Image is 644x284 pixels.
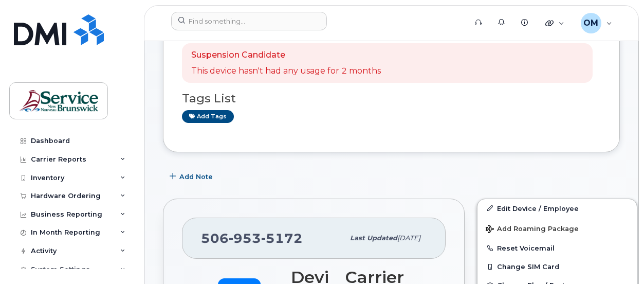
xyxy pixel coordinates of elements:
[350,234,397,242] span: Last updated
[486,225,579,235] span: Add Roaming Package
[477,218,637,239] button: Add Roaming Package
[201,230,303,246] span: 506
[182,110,234,123] a: Add tags
[574,13,619,33] div: Oliveira, Michael (DNRED/MRNDE-DAAF/MAAP)
[261,230,303,246] span: 5172
[229,230,261,246] span: 953
[477,257,637,276] button: Change SIM Card
[538,13,572,33] div: Quicklinks
[583,17,598,29] span: OM
[171,12,327,30] input: Find something...
[163,168,222,186] button: Add Note
[191,49,381,61] p: Suspension Candidate
[477,199,637,218] a: Edit Device / Employee
[191,65,381,77] p: This device hasn't had any usage for 2 months
[179,172,213,182] span: Add Note
[182,92,601,105] h3: Tags List
[477,239,637,257] button: Reset Voicemail
[397,234,420,242] span: [DATE]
